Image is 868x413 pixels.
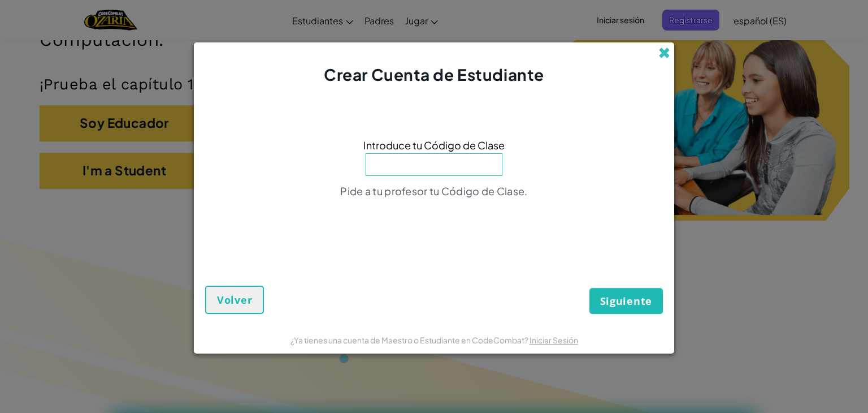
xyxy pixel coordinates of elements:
[290,335,530,345] span: ¿Ya tienes una cuenta de Maestro o Estudiante en CodeCombat?
[324,64,544,84] span: Crear Cuenta de Estudiante
[589,288,663,314] button: Siguiente
[600,294,652,308] span: Siguiente
[340,184,527,197] span: Pide a tu profesor tu Código de Clase.
[217,293,252,307] span: Volver
[363,137,505,153] span: Introduce tu Código de Clase
[205,286,264,314] button: Volver
[530,335,578,345] a: Iniciar Sesión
